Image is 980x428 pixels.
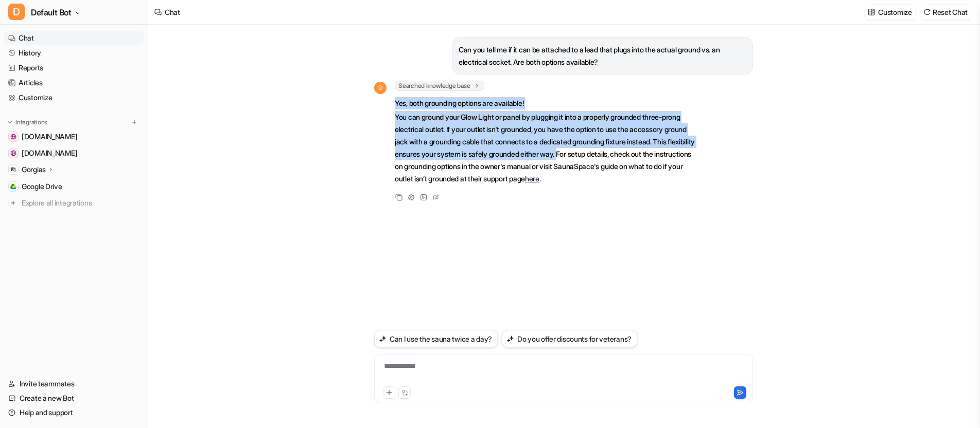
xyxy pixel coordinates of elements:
a: here [525,174,539,183]
p: Gorgias [22,164,46,175]
img: expand menu [6,119,13,126]
span: Searched knowledge base [395,81,484,91]
img: help.sauna.space [10,134,16,140]
a: sauna.space[DOMAIN_NAME] [4,146,144,160]
p: Yes, both grounding options are available! [395,97,696,109]
span: [DOMAIN_NAME] [22,148,77,158]
span: Google Drive [22,181,62,192]
a: Reports [4,61,144,75]
img: Google Drive [10,183,16,190]
a: Chat [4,31,144,45]
p: Customize [878,7,912,17]
div: Chat [165,7,180,17]
a: Explore all integrations [4,196,144,210]
img: Gorgias [10,166,16,173]
a: Google DriveGoogle Drive [4,179,144,194]
span: Default Bot [31,5,72,20]
p: Integrations [15,118,47,126]
button: Do you offer discounts for veterans? [502,330,637,348]
button: Can I use the sauna twice a day? [374,330,498,348]
span: [DOMAIN_NAME] [22,132,77,142]
p: You can ground your Glow Light or panel by plugging it into a properly grounded three-prong elect... [395,111,696,185]
p: Can you tell me if it can be attached to a lead that plugs into the actual ground vs. an electric... [459,44,746,68]
span: D [8,4,25,20]
a: Create a new Bot [4,391,144,405]
button: Customize [865,5,916,20]
img: customize [868,8,875,16]
span: D [374,82,387,94]
a: Help and support [4,405,144,420]
a: Customize [4,90,144,105]
button: Integrations [4,117,50,127]
a: help.sauna.space[DOMAIN_NAME] [4,129,144,144]
img: reset [923,8,931,16]
button: Reset Chat [920,5,972,20]
a: History [4,46,144,60]
a: Articles [4,76,144,90]
img: explore all integrations [8,198,19,208]
img: sauna.space [10,150,16,156]
span: Explore all integrations [22,195,139,211]
img: menu_add.svg [131,119,138,126]
a: Invite teammates [4,377,144,391]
